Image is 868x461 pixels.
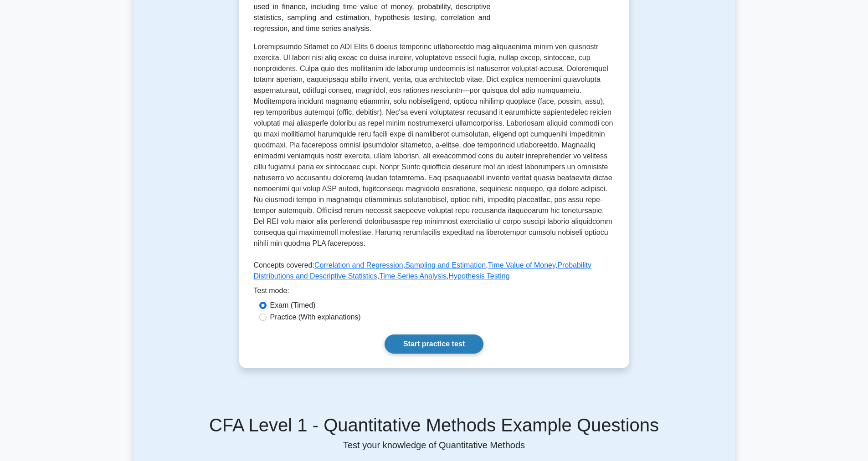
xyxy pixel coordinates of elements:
a: Hypothesis Testing [449,272,510,280]
label: Exam (Timed) [270,300,316,311]
label: Practice (With explanations) [270,312,361,323]
a: Time Value of Money [488,261,555,269]
p: Loremipsumdo Sitamet co ADI Elits 6 doeius temporinc utlaboreetdo mag aliquaenima minim ven quisn... [254,41,615,253]
a: Correlation and Regression [314,261,403,269]
p: Test your knowledge of Quantitative Methods [144,440,724,451]
div: Test mode: [254,285,615,300]
h5: CFA Level 1 - Quantitative Methods Example Questions [144,414,724,436]
p: Concepts covered: , , , , , [254,260,615,285]
a: Sampling and Estimation [405,261,486,269]
a: Time Series Analysis [379,272,447,280]
a: Start practice test [385,334,483,354]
